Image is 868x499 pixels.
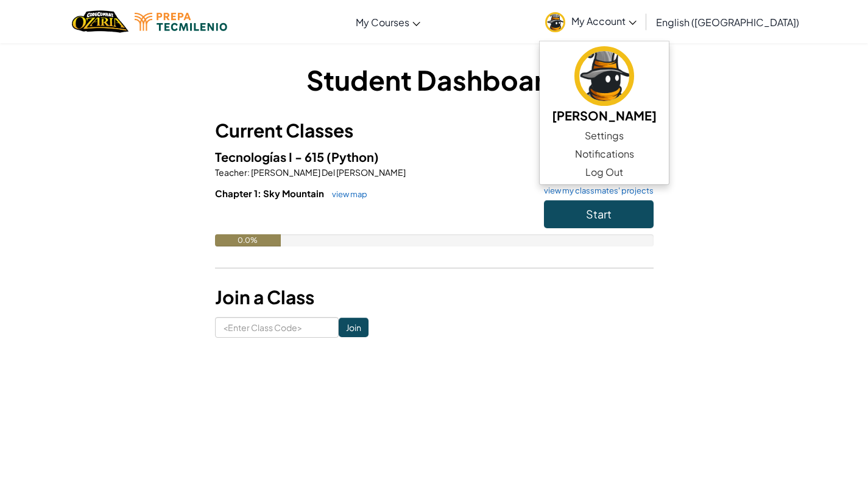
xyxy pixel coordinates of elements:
[538,187,654,195] a: view my classmates' projects
[540,44,669,127] a: [PERSON_NAME]
[574,46,634,106] img: avatar
[544,200,654,228] button: Start
[356,16,409,29] span: My Courses
[215,61,654,99] h1: Student Dashboard
[215,167,247,178] span: Teacher
[650,5,805,38] a: English ([GEOGRAPHIC_DATA])
[215,234,281,246] div: 0.0%
[72,9,129,34] a: Ozaria by CodeCombat logo
[571,15,637,27] span: My Account
[215,149,326,164] span: Tecnologías I - 615
[540,127,669,145] a: Settings
[575,147,634,161] span: Notifications
[545,12,565,32] img: avatar
[540,145,669,163] a: Notifications
[215,187,326,199] span: Chapter 1: Sky Mountain
[540,163,669,181] a: Log Out
[350,5,426,38] a: My Courses
[586,207,612,221] span: Start
[72,9,129,34] img: Home
[339,318,369,337] input: Join
[326,149,379,164] span: (Python)
[250,167,406,178] span: [PERSON_NAME] Del [PERSON_NAME]
[326,189,367,199] a: view map
[135,13,227,31] img: Tecmilenio logo
[215,117,654,144] h3: Current Classes
[215,284,654,311] h3: Join a Class
[656,16,799,29] span: English ([GEOGRAPHIC_DATA])
[247,167,250,178] span: :
[215,317,339,338] input: <Enter Class Code>
[539,2,643,41] a: My Account
[552,106,657,125] h5: [PERSON_NAME]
